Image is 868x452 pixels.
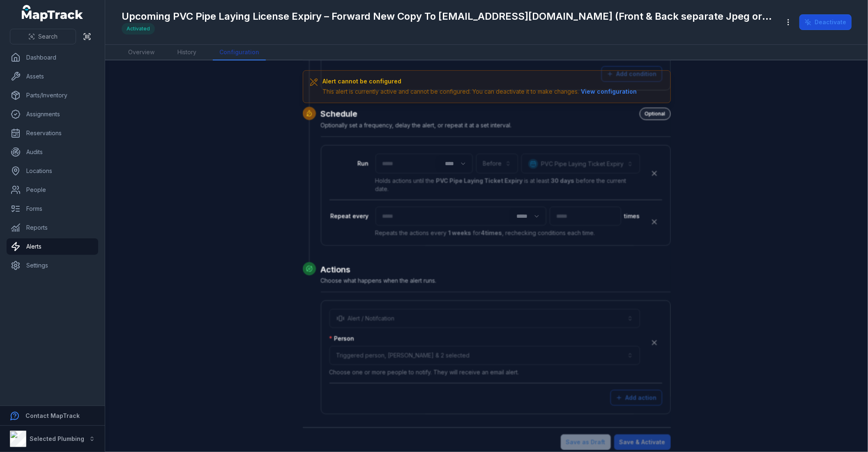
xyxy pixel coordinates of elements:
button: Deactivate [799,14,852,30]
a: Configuration [213,45,266,60]
a: Dashboard [7,49,98,66]
a: Reservations [7,125,98,141]
a: Forms [7,201,98,217]
span: Search [38,32,58,41]
a: Locations [7,163,98,179]
a: Alerts [7,238,98,255]
a: MapTrack [22,5,83,21]
a: Assets [7,68,98,85]
a: People [7,182,98,198]
h3: Alert cannot be configured [323,77,639,85]
button: Search [10,29,76,44]
a: Audits [7,144,98,160]
strong: Selected Plumbing [30,435,84,442]
h1: Upcoming PVC Pipe Laying License Expiry – Forward New Copy To [EMAIL_ADDRESS][DOMAIN_NAME] (Front... [122,10,774,23]
button: View configuration [579,87,639,96]
a: Parts/Inventory [7,87,98,104]
a: History [171,45,203,60]
strong: Contact MapTrack [25,412,80,419]
a: Reports [7,219,98,236]
div: Activated [122,23,155,35]
a: Settings [7,257,98,274]
a: Assignments [7,106,98,122]
a: Overview [122,45,161,60]
div: This alert is currently active and cannot be configured. You can deactivate it to make changes. [323,87,639,96]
